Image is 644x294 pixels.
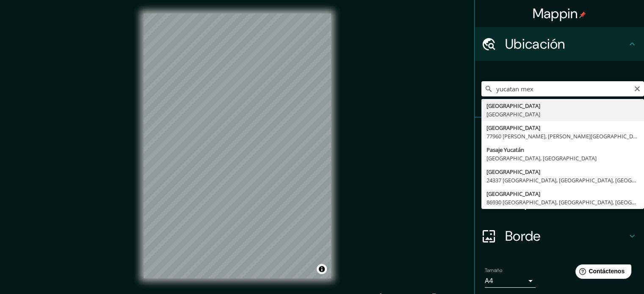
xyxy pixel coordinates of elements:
[533,5,578,22] font: Mappin
[486,124,540,132] font: [GEOGRAPHIC_DATA]
[475,151,644,185] div: Estilo
[475,118,644,151] div: Patas
[144,14,331,278] canvas: Mapa
[505,35,565,53] font: Ubicación
[485,274,536,288] div: A4
[486,154,597,162] font: [GEOGRAPHIC_DATA], [GEOGRAPHIC_DATA]
[481,81,644,96] input: Elige tu ciudad o zona
[486,146,524,154] font: Pasaje Yucatán
[485,276,493,285] font: A4
[475,219,644,253] div: Borde
[475,27,644,61] div: Ubicación
[634,84,641,92] button: Claro
[569,261,635,285] iframe: Lanzador de widgets de ayuda
[486,110,540,118] font: [GEOGRAPHIC_DATA]
[505,227,541,245] font: Borde
[486,168,540,176] font: [GEOGRAPHIC_DATA]
[485,267,502,274] font: Tamaño
[486,102,540,110] font: [GEOGRAPHIC_DATA]
[317,264,327,274] button: Activar o desactivar atribución
[579,11,586,18] img: pin-icon.png
[475,185,644,219] div: Disposición
[486,190,540,198] font: [GEOGRAPHIC_DATA]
